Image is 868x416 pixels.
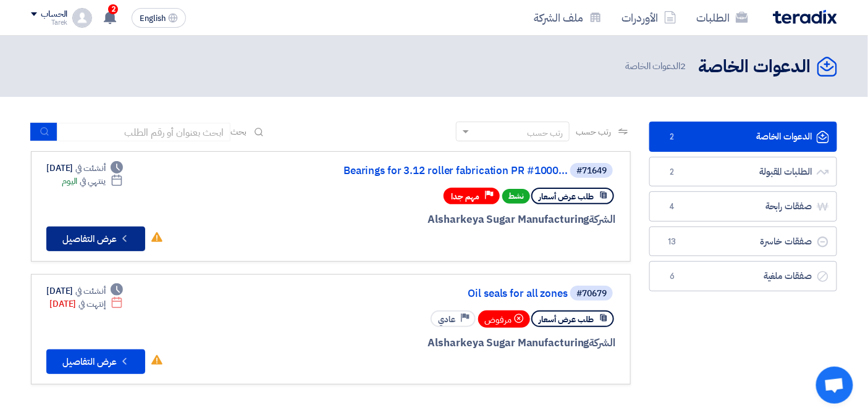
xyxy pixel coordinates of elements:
span: مهم جدا [451,191,479,202]
div: اليوم [62,175,123,188]
div: مرفوض [478,310,530,328]
div: #70679 [576,289,607,298]
span: 2 [108,4,118,14]
img: profile_test.png [72,8,92,28]
a: صفقات خاسرة13 [649,227,837,257]
button: عرض التفاصيل [46,227,145,251]
a: Bearings for 3.12 roller fabrication PR #1000... [321,165,568,177]
a: الطلبات [686,3,758,32]
span: عادي [438,314,455,325]
span: أنشئت في [75,162,105,175]
div: Alsharkeya Sugar Manufacturing [318,335,615,351]
div: Tarek [31,19,67,26]
a: صفقات ملغية6 [649,261,837,291]
span: 6 [665,270,680,283]
a: الطلبات المقبولة2 [649,157,837,187]
span: بحث [230,125,246,138]
button: عرض التفاصيل [46,349,145,374]
a: الأوردرات [612,3,686,32]
input: ابحث بعنوان أو رقم الطلب [57,123,230,141]
h2: الدعوات الخاصة [698,55,811,79]
span: أنشئت في [75,285,105,297]
span: ينتهي في [80,175,105,188]
span: الدعوات الخاصة [625,59,688,73]
div: [DATE] [46,162,123,175]
span: 13 [665,236,680,248]
span: 2 [665,131,680,143]
button: English [132,8,186,28]
div: Alsharkeya Sugar Manufacturing [318,212,615,228]
a: Oil seals for all zones [321,288,568,299]
span: 4 [665,201,680,213]
a: الدعوات الخاصة2 [649,122,837,152]
img: Teradix logo [773,10,837,24]
span: 2 [680,59,686,73]
div: [DATE] [49,297,123,310]
span: الشركة [589,335,616,351]
span: إنتهت في [78,297,105,310]
div: رتب حسب [527,127,563,139]
div: الحساب [41,9,67,20]
div: #71649 [576,167,607,175]
div: Open chat [816,367,853,404]
span: طلب عرض أسعار [539,314,594,325]
span: نشط [502,189,530,204]
div: [DATE] [46,285,123,297]
span: 2 [665,166,680,178]
span: طلب عرض أسعار [539,191,594,202]
span: رتب حسب [576,125,611,138]
a: ملف الشركة [524,3,612,32]
span: English [140,14,166,23]
span: الشركة [589,212,616,227]
a: صفقات رابحة4 [649,191,837,222]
